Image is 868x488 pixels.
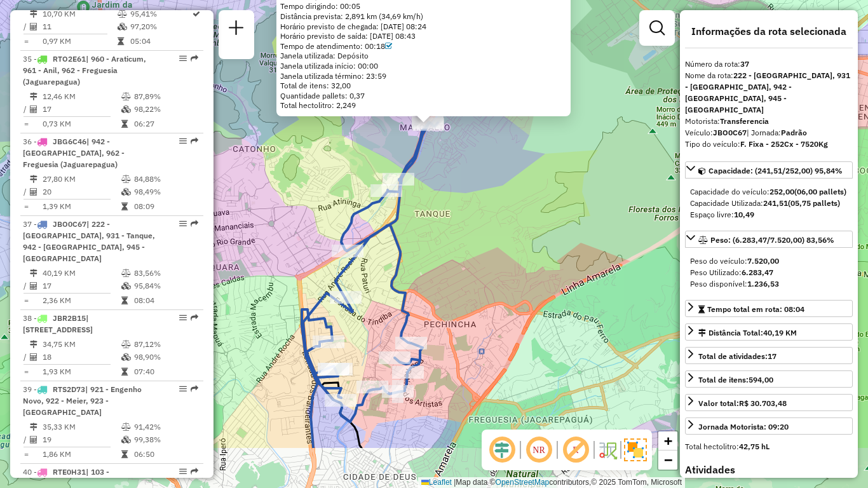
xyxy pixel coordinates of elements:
strong: 252,00 [770,187,794,196]
h4: Atividades [685,464,853,476]
td: 87,89% [133,90,198,103]
a: Total de atividades:17 [685,347,853,364]
td: 87,12% [133,338,198,351]
em: Opções [179,137,187,145]
div: Peso disponível: [690,278,848,290]
strong: 37 [740,59,749,69]
i: Distância Total [30,341,37,348]
td: 08:09 [133,200,198,213]
td: 35,33 KM [42,421,121,433]
i: % de utilização do peso [118,10,127,18]
a: Zoom in [658,431,677,451]
span: Capacidade: (241,51/252,00) 95,84% [709,166,843,175]
em: Rota exportada [191,55,198,62]
td: 27,80 KM [42,173,121,186]
a: Zoom out [658,451,677,470]
em: Rota exportada [191,385,198,393]
td: 95,41% [130,8,191,20]
a: Com service time [385,41,392,51]
td: 40,19 KM [42,267,121,280]
div: Capacidade Utilizada: [690,198,848,209]
span: RTO2E61 [53,54,86,64]
div: Nome da rota: [685,70,853,116]
div: Quantidade pallets: 0,37 [280,91,567,101]
i: Tempo total em rota [121,368,128,376]
em: Opções [179,220,187,227]
i: Total de Atividades [30,105,37,113]
div: Total hectolitro: 2,249 [280,100,567,111]
strong: Padrão [781,128,807,137]
span: | 960 - Araticum, 961 - Anil, 962 - Freguesia (Jaguarepagua) [23,54,146,86]
td: 95,84% [133,280,198,292]
span: Total de atividades: [698,351,776,361]
td: 07:40 [133,365,198,378]
i: Tempo total em rota [121,297,128,304]
i: Tempo total em rota [121,451,128,458]
div: Janela utilizada início: 00:00 [280,61,567,71]
td: 98,90% [133,351,198,363]
span: 35 - [23,54,146,86]
strong: 17 [768,351,776,361]
span: JBO0C67 [53,219,86,229]
a: Distância Total:40,19 KM [685,323,853,341]
div: Distância Total: [698,327,797,339]
td: 84,88% [133,173,198,186]
div: Jornada Motorista: 09:20 [698,421,789,433]
span: RTS2D73 [53,384,85,394]
i: Rota otimizada [193,10,200,18]
div: Espaço livre: [690,209,848,220]
em: Rota exportada [191,468,198,475]
td: / [23,280,29,292]
td: 18 [42,351,121,363]
span: JBR2B15 [53,313,86,323]
td: / [23,433,29,446]
td: / [23,20,29,33]
i: Distância Total [30,10,37,18]
i: % de utilização do peso [121,423,131,431]
i: Total de Atividades [30,282,37,290]
span: RTE0H31 [53,467,86,477]
td: 98,49% [133,186,198,198]
i: Tempo total em rota [121,203,128,210]
div: Capacidade: (241,51/252,00) 95,84% [685,181,853,226]
td: = [23,448,29,461]
strong: 7.520,00 [747,256,779,266]
div: Total hectolitro: [685,441,853,452]
div: Total de itens: 32,00 [280,81,567,91]
td: 0,73 KM [42,118,121,130]
i: % de utilização da cubagem [121,105,131,113]
i: % de utilização da cubagem [121,282,131,290]
td: / [23,103,29,116]
td: 98,22% [133,103,198,116]
i: Tempo total em rota [118,37,124,45]
i: % de utilização do peso [121,93,131,100]
span: 37 - [23,219,155,263]
div: Tipo do veículo: [685,139,853,150]
a: Jornada Motorista: 09:20 [685,417,853,435]
span: JBG6C46 [53,137,86,146]
strong: 42,75 hL [739,442,770,451]
div: Total de itens: [698,374,773,386]
span: 36 - [23,137,125,169]
td: 83,56% [133,267,198,280]
strong: R$ 30.703,48 [739,398,787,408]
div: Capacidade do veículo: [690,186,848,198]
i: % de utilização do peso [121,341,131,348]
i: % de utilização da cubagem [121,353,131,361]
div: Valor total: [698,398,787,409]
em: Opções [179,55,187,62]
div: Distância prevista: 2,891 km (34,69 km/h) [280,11,567,22]
strong: F. Fixa - 252Cx - 7520Kg [740,139,828,149]
strong: 1.236,53 [747,279,779,288]
span: | Jornada: [747,128,807,137]
td: 20 [42,186,121,198]
span: Peso do veículo: [690,256,779,266]
div: Janela utilizada término: 23:59 [280,71,567,81]
span: Ocultar NR [524,435,554,465]
i: Distância Total [30,93,37,100]
span: | 222 - [GEOGRAPHIC_DATA], 931 - Tanque, 942 - [GEOGRAPHIC_DATA], 945 - [GEOGRAPHIC_DATA] [23,219,155,263]
div: Tempo dirigindo: 00:05 [280,1,567,11]
i: Total de Atividades [30,23,37,30]
strong: Transferencia [720,116,769,126]
i: % de utilização da cubagem [121,436,131,444]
